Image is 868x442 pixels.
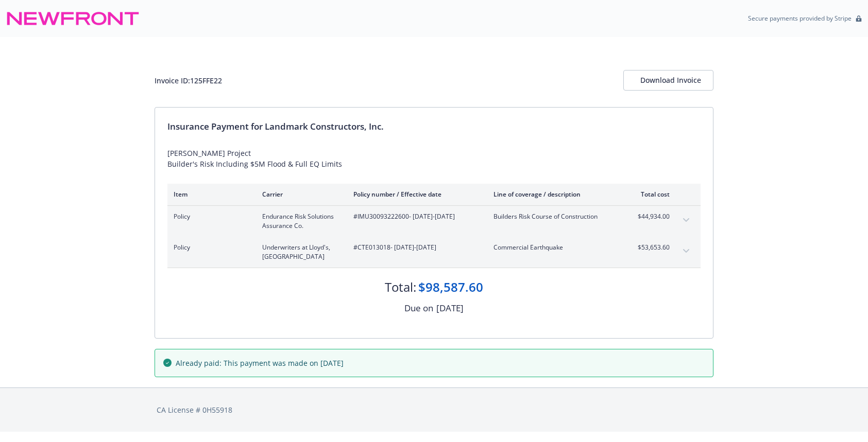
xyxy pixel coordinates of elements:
[493,243,615,252] span: Commercial Earthquake
[167,120,701,133] div: Insurance Payment for Landmark Constructors, Inc.
[167,148,701,169] div: [PERSON_NAME] Project Builder's Risk Including $5M Flood & Full EQ Limits
[385,278,416,296] div: Total:
[174,190,246,199] div: Item
[176,358,344,368] span: Already paid: This payment was made on [DATE]
[262,212,337,231] span: Endurance Risk Solutions Assurance Co.
[167,206,701,237] div: PolicyEndurance Risk Solutions Assurance Co.#IMU30093222600- [DATE]-[DATE]Builders Risk Course of...
[623,70,713,91] button: Download Invoice
[353,190,477,199] div: Policy number / Effective date
[353,243,477,252] span: #CTE013018 - [DATE]-[DATE]
[436,302,464,315] div: [DATE]
[631,243,670,252] span: $53,653.60
[262,243,337,261] span: Underwriters at Lloyd's, [GEOGRAPHIC_DATA]
[174,243,246,252] span: Policy
[748,14,852,23] p: Secure payments provided by Stripe
[678,243,694,259] button: expand content
[167,237,701,268] div: PolicyUnderwriters at Lloyd's, [GEOGRAPHIC_DATA]#CTE013018- [DATE]-[DATE]Commercial Earthquake$53...
[631,212,670,221] span: $44,934.00
[640,70,696,90] div: Download Invoice
[404,302,433,315] div: Due on
[157,404,711,415] div: CA License # 0H55918
[262,190,337,199] div: Carrier
[155,75,222,86] div: Invoice ID: 125FFE22
[493,190,615,199] div: Line of coverage / description
[418,278,483,296] div: $98,587.60
[493,212,615,221] span: Builders Risk Course of Construction
[353,212,477,221] span: #IMU30093222600 - [DATE]-[DATE]
[174,212,246,221] span: Policy
[678,212,694,228] button: expand content
[631,190,670,199] div: Total cost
